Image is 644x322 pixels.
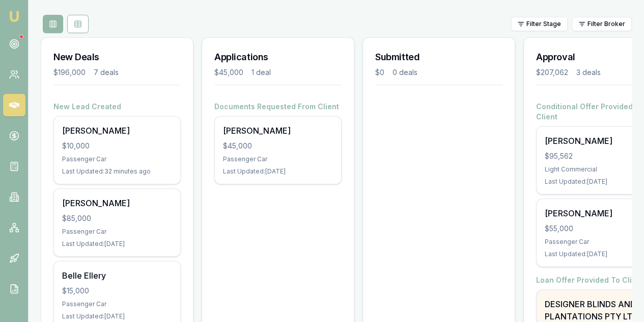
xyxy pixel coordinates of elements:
[576,67,601,78] div: 3 deals
[62,286,172,296] div: $15,000
[62,197,172,209] div: [PERSON_NAME]
[223,125,333,137] div: [PERSON_NAME]
[214,50,342,64] h3: Applications
[375,50,502,64] h3: Submitted
[62,240,172,248] div: Last Updated: [DATE]
[62,141,172,151] div: $10,000
[223,155,333,163] div: Passenger Car
[223,141,333,151] div: $45,000
[62,312,172,320] div: Last Updated: [DATE]
[251,67,271,78] div: 1 deal
[62,155,172,163] div: Passenger Car
[375,67,384,78] div: $0
[214,102,342,112] h4: Documents Requested From Client
[536,67,568,78] div: $207,062
[214,67,243,78] div: $45,000
[94,67,119,78] div: 7 deals
[53,67,86,78] div: $196,000
[62,125,172,137] div: [PERSON_NAME]
[393,67,417,78] div: 0 deals
[572,17,632,31] button: Filter Broker
[8,10,20,22] img: emu-icon-u.png
[62,213,172,224] div: $85,000
[526,20,561,28] span: Filter Stage
[53,102,181,112] h4: New Lead Created
[62,269,172,282] div: Belle Ellery
[223,167,333,176] div: Last Updated: [DATE]
[511,17,568,31] button: Filter Stage
[53,50,181,64] h3: New Deals
[62,167,172,176] div: Last Updated: 32 minutes ago
[62,300,172,308] div: Passenger Car
[62,228,172,236] div: Passenger Car
[587,20,625,28] span: Filter Broker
